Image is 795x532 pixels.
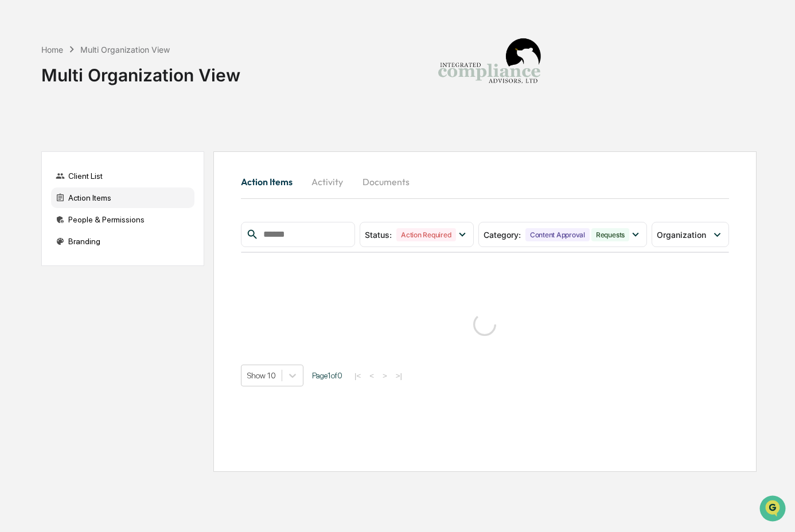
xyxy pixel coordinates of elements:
[23,144,74,156] span: Preclearance
[11,146,21,155] div: 🖐️
[432,9,547,124] img: Integrated Compliance Advisors
[11,24,209,42] p: How can we help?
[80,45,170,54] div: Multi Organization View
[484,230,521,240] span: Category :
[351,371,364,381] button: |<
[657,230,706,240] span: Organization
[39,99,145,108] div: We're available if you need us!
[114,194,139,203] span: Pylon
[51,209,194,230] div: People & Permissions
[83,146,92,155] div: 🗄️
[95,144,142,156] span: Attestations
[23,166,72,178] span: Data Lookup
[525,228,590,241] div: Content Approval
[195,91,209,105] button: Start new chat
[379,371,391,381] button: >
[366,371,377,381] button: <
[591,228,629,241] div: Requests
[81,194,139,203] a: Powered byPylon
[312,371,342,380] span: Page 1 of 0
[353,168,419,195] button: Documents
[41,56,240,85] div: Multi Organization View
[365,230,392,240] span: Status :
[7,162,77,182] a: 🔎Data Lookup
[51,187,194,208] div: Action Items
[39,88,188,99] div: Start new chat
[51,166,194,186] div: Client List
[7,140,79,161] a: 🖐️Preclearance
[241,168,729,195] div: activity tabs
[396,228,455,241] div: Action Required
[11,88,32,108] img: 1746055101610-c473b297-6a78-478c-a979-82029cc54cd1
[392,371,406,381] button: >|
[41,45,63,54] div: Home
[51,231,194,252] div: Branding
[302,168,353,195] button: Activity
[758,494,789,525] iframe: Open customer support
[241,168,302,195] button: Action Items
[11,167,21,177] div: 🔎
[79,140,147,161] a: 🗄️Attestations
